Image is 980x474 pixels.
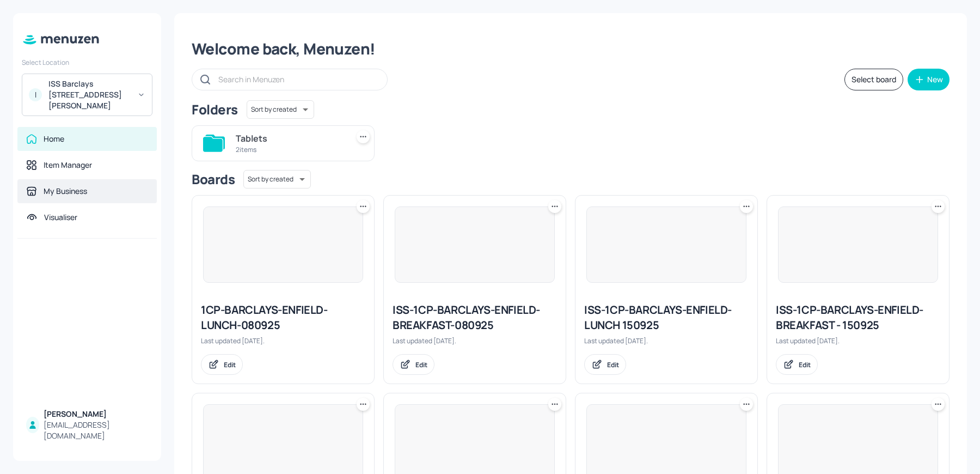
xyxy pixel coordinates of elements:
div: Sort by created [243,168,311,190]
div: Home [44,133,64,144]
div: ISS-1CP-BARCLAYS-ENFIELD-BREAKFAST-080925 [393,302,557,333]
div: 1CP-BARCLAYS-ENFIELD-LUNCH-080925 [201,302,365,333]
div: Folders [192,101,238,118]
div: Last updated [DATE]. [201,336,365,345]
div: ISS-1CP-BARCLAYS-ENFIELD-BREAKFAST - 150925 [776,302,940,333]
div: Last updated [DATE]. [393,336,557,345]
div: My Business [44,186,87,197]
div: Edit [415,360,427,369]
div: Sort by created [247,99,314,120]
div: Visualiser [44,212,77,223]
div: Edit [224,360,236,369]
div: Select Location [22,58,152,67]
div: ISS Barclays [STREET_ADDRESS][PERSON_NAME] [48,78,131,111]
div: Edit [799,360,811,369]
div: [PERSON_NAME] [44,409,148,420]
button: New [908,69,950,90]
div: Boards [192,171,235,188]
input: Search in Menuzen [218,71,376,87]
div: Item Manager [44,160,92,171]
button: Select board [844,69,903,90]
div: Edit [607,360,619,369]
div: Welcome back, Menuzen! [192,39,950,59]
div: ISS-1CP-BARCLAYS-ENFIELD-LUNCH 150925 [584,302,749,333]
div: I [29,88,42,101]
div: Last updated [DATE]. [776,336,940,345]
div: New [927,76,943,83]
div: Last updated [DATE]. [584,336,749,345]
div: 2 items [236,145,344,154]
div: [EMAIL_ADDRESS][DOMAIN_NAME] [44,420,148,441]
div: Tablets [236,132,344,145]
